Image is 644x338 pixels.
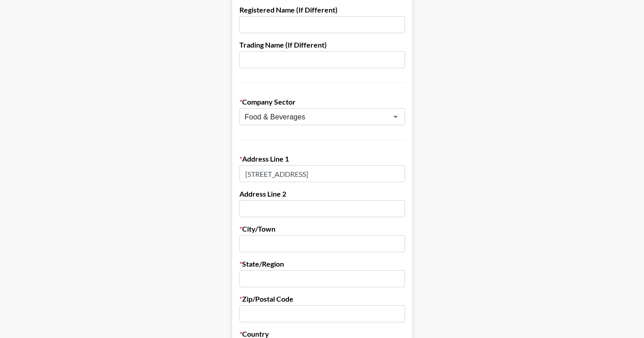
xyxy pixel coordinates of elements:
label: State/Region [239,259,405,268]
label: Zip/Postal Code [239,294,405,303]
label: Registered Name (If Different) [239,5,405,14]
label: Address Line 1 [239,154,405,163]
label: Address Line 2 [239,189,405,198]
label: Company Sector [239,97,405,106]
label: City/Town [239,224,405,233]
label: Trading Name (If Different) [239,40,405,49]
button: Open [389,110,402,123]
